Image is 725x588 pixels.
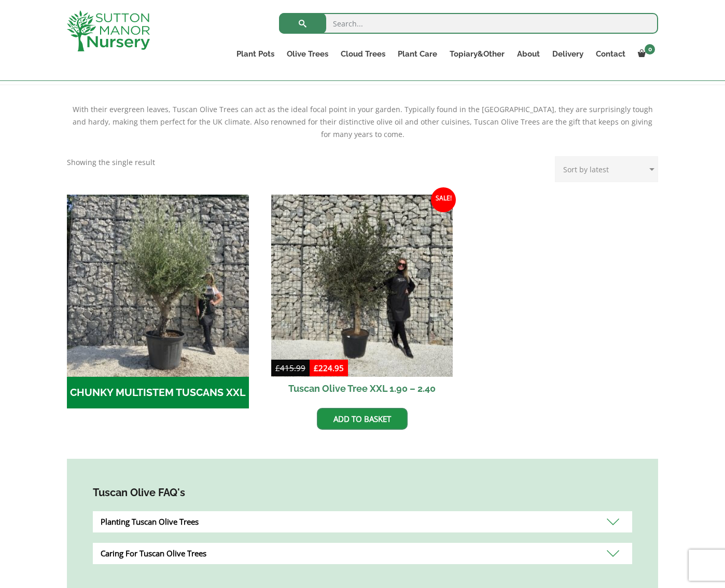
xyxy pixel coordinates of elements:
[93,543,632,564] div: Caring For Tuscan Olive Trees
[67,10,150,51] img: logo
[511,47,546,61] a: About
[67,195,249,408] a: Visit product category CHUNKY MULTISTEM TUSCANS XXL
[392,47,443,61] a: Plant Care
[271,377,453,400] h2: Tuscan Olive Tree XXL 1.90 – 2.40
[317,408,408,430] a: Add to basket: “Tuscan Olive Tree XXL 1.90 - 2.40”
[314,363,318,373] span: £
[230,47,281,61] a: Plant Pots
[334,47,392,61] a: Cloud Trees
[271,195,453,400] a: Sale! Tuscan Olive Tree XXL 1.90 – 2.40
[93,485,632,501] h4: Tuscan Olive FAQ's
[279,13,658,34] input: Search...
[431,187,456,212] span: Sale!
[645,44,655,54] span: 0
[275,363,280,373] span: £
[546,47,590,61] a: Delivery
[314,363,344,373] bdi: 224.95
[67,377,249,409] h2: CHUNKY MULTISTEM TUSCANS XXL
[271,195,453,377] img: Tuscan Olive Tree XXL 1.90 - 2.40
[632,47,658,61] a: 0
[443,47,511,61] a: Topiary&Other
[67,195,249,377] img: CHUNKY MULTISTEM TUSCANS XXL
[93,511,632,532] div: Planting Tuscan Olive Trees
[555,156,658,182] select: Shop order
[281,47,334,61] a: Olive Trees
[590,47,632,61] a: Contact
[67,103,658,141] div: With their evergreen leaves, Tuscan Olive Trees can act as the ideal focal point in your garden. ...
[275,363,305,373] bdi: 415.99
[67,156,155,169] p: Showing the single result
